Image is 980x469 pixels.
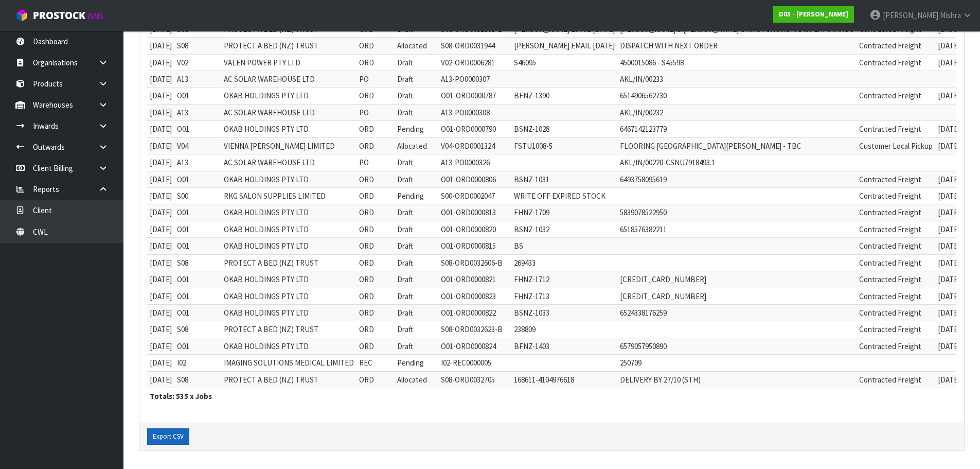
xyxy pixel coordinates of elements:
td: Contracted Freight [857,188,935,204]
td: 6524338176259 [617,304,857,321]
td: 4500015086 - S45598 [617,54,857,71]
span: Draft [397,108,413,117]
td: PO [357,104,395,120]
td: Contracted Freight [857,271,935,288]
td: FHNZ-1713 [511,288,617,304]
td: FHNZ-1709 [511,204,617,221]
td: BSNZ-1031 [511,171,617,187]
td: [DATE] [147,104,174,120]
td: Contracted Freight [857,171,935,187]
span: Draft [397,291,413,301]
span: Draft [397,241,413,251]
td: I02-REC0000005 [438,355,511,371]
td: FSTU1008-5 [511,137,617,154]
td: ORD [357,88,395,104]
td: 168611-4104976618 [511,371,617,388]
td: [CREDIT_CARD_NUMBER] [617,288,857,304]
td: O01 [174,204,221,221]
span: Draft [397,24,413,34]
button: Export CSV [147,428,189,445]
span: Draft [397,324,413,334]
td: BSNZ-1033 [511,304,617,321]
td: BFNZ-1390 [511,88,617,104]
td: O01-ORD0000815 [438,238,511,254]
td: Contracted Freight [857,38,935,54]
td: [DATE] [147,288,174,304]
td: O01 [174,221,221,237]
span: Draft [397,175,413,184]
td: AC SOLAR WAREHOUSE LTD [221,104,357,120]
a: D05 - [PERSON_NAME] [773,6,854,23]
td: O01 [174,271,221,288]
img: cube-alt.png [15,9,28,22]
td: Contracted Freight [857,121,935,137]
td: Contracted Freight [857,204,935,221]
td: Contracted Freight [857,238,935,254]
td: PROTECT A BED (NZ) TRUST [221,254,357,271]
td: S00 [174,188,221,204]
td: DELIVERY BY 27/10 (STH) [617,371,857,388]
td: O01-ORD0000813 [438,204,511,221]
td: 269433 [511,254,617,271]
td: [DATE] [147,254,174,271]
td: S08-ORD0032623-B [438,321,511,338]
td: A13-PO0000308 [438,104,511,120]
td: ORD [357,137,395,154]
span: Draft [397,74,413,84]
td: PO [357,154,395,171]
td: O01 [174,304,221,321]
td: Contracted Freight [857,321,935,338]
td: BSNZ-1028 [511,121,617,137]
span: Allocated [397,375,427,385]
td: Contracted Freight [857,221,935,237]
td: ORD [357,238,395,254]
td: DISPATCH WITH NEXT ORDER [617,38,857,54]
td: S08 [174,321,221,338]
td: S46095 [511,54,617,71]
span: Mishra [940,10,961,20]
td: Contracted Freight [857,338,935,354]
td: BS [511,238,617,254]
td: [DATE] [147,54,174,71]
td: ORD [357,254,395,271]
td: ORD [357,271,395,288]
td: O01 [174,288,221,304]
td: OKAB HOLDINGS PTY LTD [221,121,357,137]
td: 6514906562730 [617,88,857,104]
td: S08-ORD0032705 [438,371,511,388]
td: A13 [174,154,221,171]
td: [CREDIT_CARD_NUMBER] [617,271,857,288]
td: S08 [174,38,221,54]
td: Contracted Freight [857,304,935,321]
span: Draft [397,207,413,217]
td: Contracted Freight [857,88,935,104]
td: OKAB HOLDINGS PTY LTD [221,304,357,321]
td: [DATE] [147,355,174,371]
td: PO [357,71,395,88]
td: OKAB HOLDINGS PTY LTD [221,238,357,254]
td: [DATE] [147,171,174,187]
strong: D05 - [PERSON_NAME] [779,10,848,19]
td: ORD [357,171,395,187]
span: Draft [397,224,413,234]
td: [PERSON_NAME] EMAIL [DATE] [511,38,617,54]
td: OKAB HOLDINGS PTY LTD [221,171,357,187]
td: O01-ORD0000822 [438,304,511,321]
td: S08 [174,371,221,388]
td: [DATE] [147,154,174,171]
td: Contracted Freight [857,54,935,71]
td: V02-ORD0006281 [438,54,511,71]
td: 6467142123779 [617,121,857,137]
td: ORD [357,304,395,321]
td: S00-ORD0002047 [438,188,511,204]
span: Allocated [397,41,427,50]
span: Draft [397,91,413,100]
td: O01-ORD0000806 [438,171,511,187]
span: Allocated [397,141,427,151]
td: ORD [357,204,395,221]
span: Pending [397,358,424,368]
td: [DATE] [147,88,174,104]
td: O01-ORD0000787 [438,88,511,104]
td: AKL/IN/00220-CSNU7918493.1 [617,154,857,171]
td: Customer Local Pickup [857,137,935,154]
